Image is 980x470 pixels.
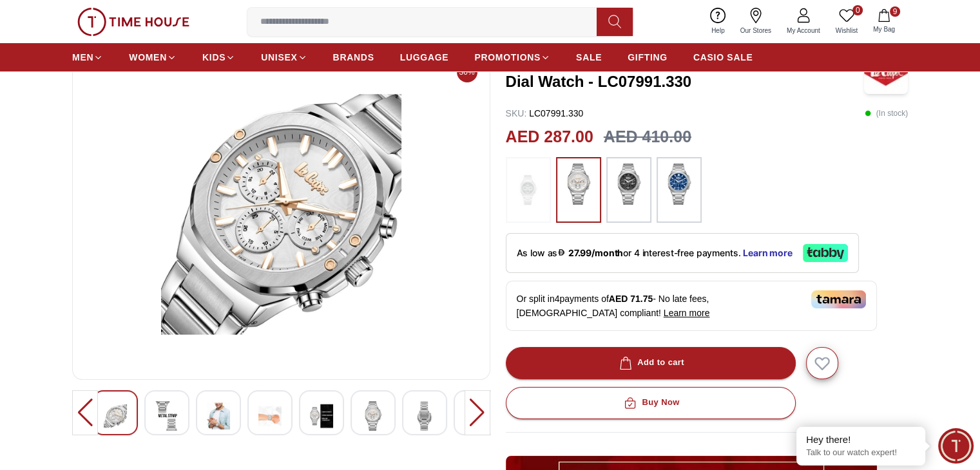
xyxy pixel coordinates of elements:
p: LC07991.330 [506,107,584,120]
span: PROMOTIONS [474,51,541,64]
span: 30% [457,62,477,82]
span: KIDS [202,51,226,64]
span: 0 [852,5,863,15]
span: LUGGAGE [400,51,449,64]
div: Hey there! [806,433,916,446]
img: Tamara [811,290,866,308]
span: Learn more [664,308,710,318]
img: LEE COOPER Men's Multi Function Dark Green Dial Watch - LC07991.370 [258,401,282,431]
span: My Account [782,26,825,35]
span: AED 71.75 [609,294,653,304]
img: ... [512,164,544,216]
span: Wishlist [831,26,863,35]
a: SALE [576,46,602,69]
img: ... [562,164,595,205]
span: WOMEN [129,51,167,64]
div: Or split in 4 payments of - No late fees, [DEMOGRAPHIC_DATA] compliant! [506,281,877,331]
h2: AED 287.00 [506,125,593,149]
a: PROMOTIONS [474,46,550,69]
span: Our Stores [735,26,776,35]
span: SKU : [506,108,527,118]
span: Help [706,26,730,35]
a: GIFTING [628,46,668,69]
img: ... [77,8,189,36]
div: Add to cart [617,355,684,370]
button: 9My Bag [865,6,903,37]
img: LEE COOPER Men's Multi Function Dark Green Dial Watch - LC07991.370 [155,401,178,431]
a: LUGGAGE [400,46,449,69]
img: LEE COOPER Men's Multi Function Dark Green Dial Watch - LC07991.370 [310,401,333,431]
div: Chat Widget [938,428,974,464]
span: UNISEX [261,51,297,64]
a: WOMEN [129,46,177,69]
a: 0Wishlist [828,5,865,38]
div: Buy Now [621,395,679,410]
a: UNISEX [261,46,307,69]
img: LEE COOPER Men's Multi Function Dark Green Dial Watch - LC07991.370 [83,60,479,369]
p: ( In stock ) [865,107,908,120]
span: SALE [576,51,602,64]
span: GIFTING [628,51,668,64]
h3: AED 410.00 [604,125,691,149]
a: Help [704,5,733,38]
img: ... [663,164,695,205]
span: MEN [72,51,93,64]
img: LEE COOPER Men's Multi Function Dark Green Dial Watch - LC07991.370 [361,401,385,431]
img: LEE COOPER Men's Multi Function Dark Green Dial Watch - LC07991.370 [104,401,127,431]
a: CASIO SALE [693,46,753,69]
a: KIDS [202,46,235,69]
a: Our Stores [733,5,779,38]
span: 9 [890,6,900,17]
p: Talk to our watch expert! [806,447,916,458]
img: LEE COOPER Men's Multi Function Dark Green Dial Watch - LC07991.370 [413,401,436,431]
button: Add to cart [506,347,796,379]
img: LEE COOPER Men's Multi Function Silver Dial Watch - LC07991.330 [864,49,908,94]
span: CASIO SALE [693,51,753,64]
img: ... [613,164,645,205]
span: BRANDS [333,51,374,64]
a: BRANDS [333,46,374,69]
a: MEN [72,46,103,69]
span: My Bag [868,24,900,34]
img: LEE COOPER Men's Multi Function Dark Green Dial Watch - LC07991.370 [207,401,230,431]
button: Buy Now [506,387,796,419]
h3: [PERSON_NAME] Men's Multi Function Silver Dial Watch - LC07991.330 [506,51,864,92]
